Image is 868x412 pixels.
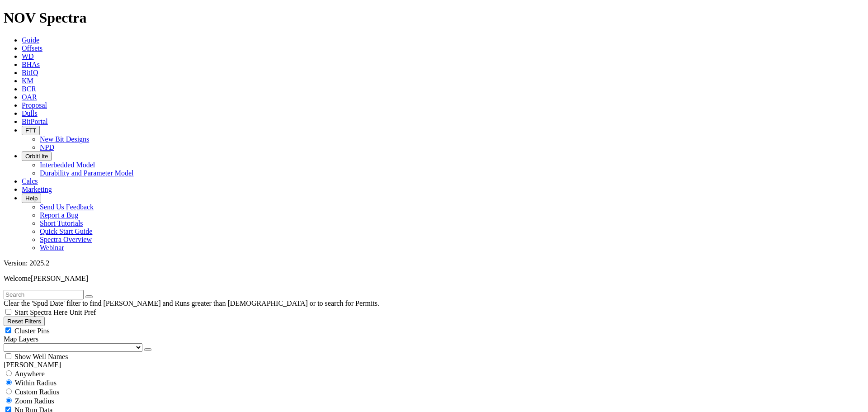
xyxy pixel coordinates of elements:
span: Clear the 'Spud Date' filter to find [PERSON_NAME] and Runs greater than [DEMOGRAPHIC_DATA] or to... [4,299,379,307]
h1: NOV Spectra [4,9,864,26]
span: Zoom Radius [15,397,54,405]
button: Help [22,194,41,203]
a: Proposal [22,101,47,109]
span: Within Radius [15,379,57,387]
span: Cluster Pins [14,327,50,335]
a: Durability and Parameter Model [40,169,134,177]
a: BCR [22,85,36,93]
span: OrbitLite [25,153,48,160]
a: WD [22,52,34,60]
span: Custom Radius [15,388,59,396]
span: Map Layers [4,335,38,343]
a: Send Us Feedback [40,203,94,211]
span: Show Well Names [14,353,68,360]
span: Help [25,195,38,202]
a: Guide [22,36,39,44]
a: Short Tutorials [40,219,83,227]
a: Calcs [22,177,38,185]
input: Start Spectra Here [5,309,11,315]
a: Marketing [22,185,52,193]
p: Welcome [4,275,864,283]
button: OrbitLite [22,152,52,161]
a: NPD [40,143,54,151]
a: Report a Bug [40,211,78,219]
a: Dulls [22,109,38,117]
span: Start Spectra Here [14,308,67,316]
button: FTT [22,126,40,135]
span: Unit Pref [69,308,96,316]
a: BitPortal [22,118,48,125]
a: Interbedded Model [40,161,95,169]
a: KM [22,77,33,85]
a: BHAs [22,61,40,68]
a: Spectra Overview [40,236,92,243]
button: Reset Filters [4,317,45,326]
div: [PERSON_NAME] [4,361,864,369]
a: Offsets [22,44,42,52]
span: Anywhere [14,370,45,378]
a: OAR [22,93,37,101]
span: [PERSON_NAME] [31,275,88,282]
div: Version: 2025.2 [4,259,864,267]
input: Search [4,290,84,299]
a: Webinar [40,244,64,251]
a: Quick Start Guide [40,227,92,235]
a: New Bit Designs [40,135,89,143]
a: BitIQ [22,69,38,76]
span: FTT [25,127,36,134]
